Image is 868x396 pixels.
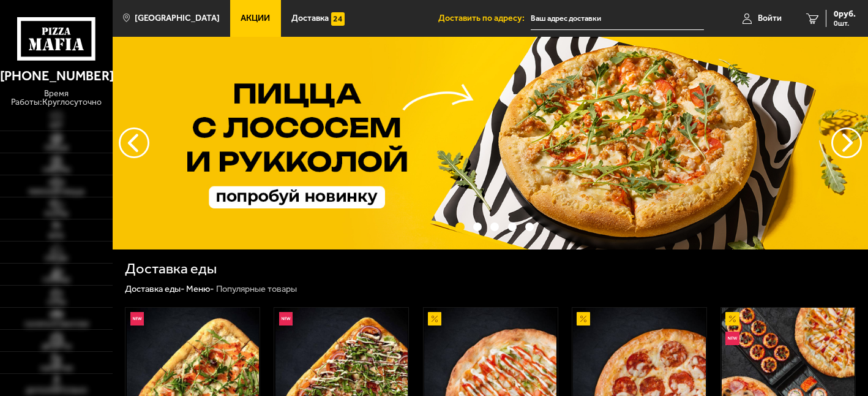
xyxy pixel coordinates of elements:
[135,14,220,23] span: [GEOGRAPHIC_DATA]
[119,128,149,158] button: следующий
[291,14,329,23] span: Доставка
[834,10,856,18] span: 0 руб.
[438,14,531,23] span: Доставить по адресу:
[508,223,517,231] button: точки переключения
[331,12,345,26] img: 15daf4d41897b9f0e9f617042186c801.svg
[279,312,293,326] img: Новинка
[531,7,705,30] input: Ваш адрес доставки
[473,223,482,231] button: точки переключения
[725,312,739,326] img: Акционный
[130,312,144,326] img: Новинка
[186,283,214,294] a: Меню-
[834,20,856,27] span: 0 шт.
[125,283,184,294] a: Доставка еды-
[216,283,297,295] div: Популярные товары
[428,312,441,326] img: Акционный
[525,223,534,231] button: точки переключения
[490,223,499,231] button: точки переключения
[831,128,862,158] button: предыдущий
[577,312,590,326] img: Акционный
[455,223,464,231] button: точки переключения
[758,14,782,23] span: Войти
[725,332,739,345] img: Новинка
[241,14,270,23] span: Акции
[125,262,217,276] h1: Доставка еды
